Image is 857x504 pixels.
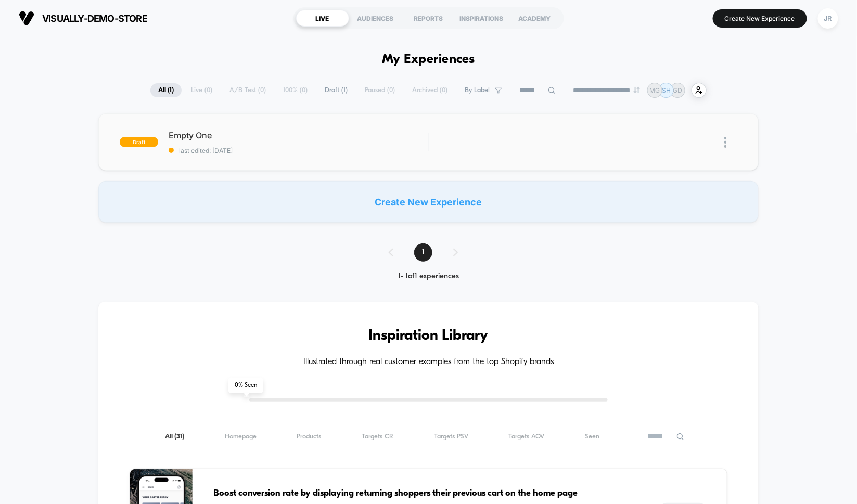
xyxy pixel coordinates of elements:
[378,272,479,281] div: 1 - 1 of 1 experiences
[165,433,184,441] span: All
[724,137,727,148] img: close
[98,181,758,223] div: Create New Experience
[130,357,727,367] h4: Illustrated through real customer examples from the top Shopify brands
[120,137,158,147] span: draft
[650,86,660,94] p: MG
[297,433,321,441] span: Products
[402,10,455,27] div: REPORTS
[225,433,257,441] span: Homepage
[634,87,640,93] img: end
[455,10,508,27] div: INSPIRATIONS
[509,433,545,441] span: Targets AOV
[815,8,841,29] button: JR
[228,378,263,393] span: 0 % Seen
[42,13,147,24] span: visually-demo-store
[414,243,432,262] span: 1
[150,83,182,97] span: All ( 1 )
[169,147,428,154] span: last edited: [DATE]
[19,10,34,26] img: Visually logo
[174,433,184,440] span: ( 31 )
[662,86,671,94] p: SH
[362,433,393,441] span: Targets CR
[508,10,561,27] div: ACADEMY
[16,10,150,27] button: visually-demo-store
[317,83,355,97] span: Draft ( 1 )
[585,433,599,441] span: Seen
[169,130,428,140] span: Empty One
[434,433,468,441] span: Targets PSV
[673,86,683,94] p: GD
[296,10,349,27] div: LIVE
[818,8,838,29] div: JR
[349,10,402,27] div: AUDIENCES
[713,9,807,28] button: Create New Experience
[465,86,490,94] span: By Label
[382,52,475,67] h1: My Experiences
[130,328,727,344] h3: Inspiration Library
[213,487,638,500] span: Boost conversion rate by displaying returning shoppers their previous cart on the home page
